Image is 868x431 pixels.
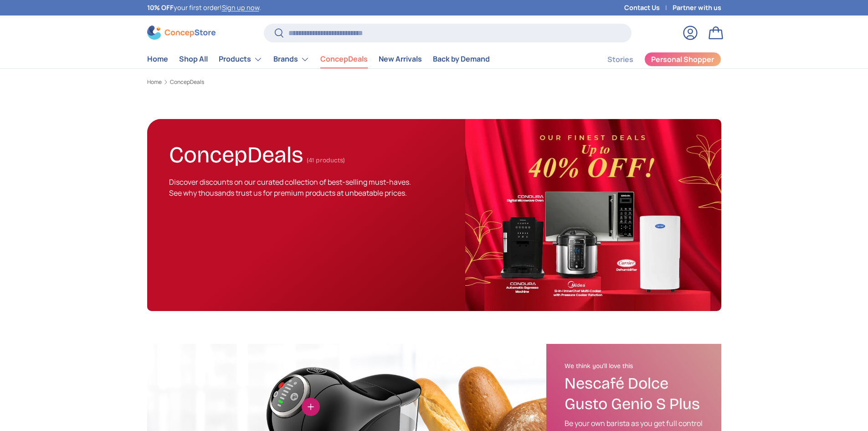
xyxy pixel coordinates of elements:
a: ConcepDeals [320,50,368,68]
p: your first order! . [147,3,261,13]
summary: Brands [268,50,315,68]
span: Discover discounts on our curated collection of best-selling must-haves. See why thousands trust ... [169,177,411,198]
a: Stories [607,51,633,68]
a: ConcepDeals [170,79,204,85]
a: Contact Us [624,3,673,13]
a: Personal Shopper [644,52,721,67]
span: Personal Shopper [651,56,714,63]
h3: Nescafé Dolce Gusto Genio S Plus [565,374,703,415]
a: Shop All [179,50,208,68]
a: Sign up now [222,3,259,12]
a: New Arrivals [379,50,422,68]
a: Home [147,50,168,68]
a: Back by Demand [433,50,490,68]
a: Home [147,79,162,85]
a: Partner with us [673,3,721,13]
img: ConcepDeals [465,119,721,311]
nav: Primary [147,50,490,68]
strong: 10% OFF [147,3,174,12]
a: Brands [273,50,309,68]
nav: Breadcrumbs [147,78,721,86]
nav: Secondary [586,50,721,68]
span: (41 products) [307,156,345,164]
img: ConcepStore [147,26,216,40]
h1: ConcepDeals [169,138,303,168]
a: Products [219,50,262,68]
summary: Products [213,50,268,68]
h2: We think you'll love this [565,362,703,370]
